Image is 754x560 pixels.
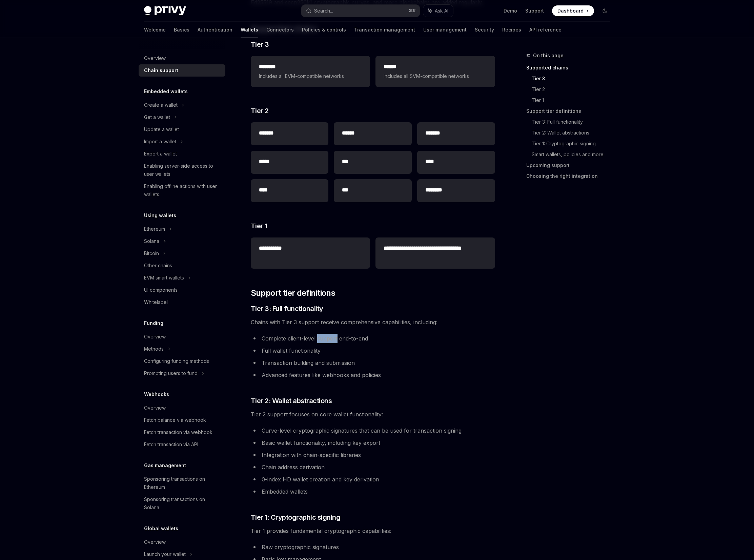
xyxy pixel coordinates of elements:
[259,72,362,80] span: Includes all EVM-compatible networks
[251,410,495,419] span: Tier 2 support focuses on core wallet functionality:
[144,138,176,146] div: Import a wallet
[144,162,221,178] div: Enabling server-side access to user wallets
[251,462,495,472] li: Chain address derivation
[144,345,164,353] div: Methods
[557,7,584,14] span: Dashboard
[139,402,225,414] a: Overview
[144,550,186,558] div: Launch your wallet
[144,6,186,16] img: dark logo
[144,440,198,449] div: Fetch transaction via API
[144,538,166,546] div: Overview
[139,64,225,77] a: Chain support
[526,171,616,182] a: Choosing the right integration
[251,487,495,496] li: Embedded wallets
[144,357,209,365] div: Configuring funding methods
[529,22,562,38] a: API reference
[174,22,189,38] a: Basics
[423,22,467,38] a: User management
[144,262,172,270] div: Other chains
[251,450,495,460] li: Integration with chain-specific libraries
[144,211,176,220] h5: Using wallets
[139,180,225,201] a: Enabling offline actions with user wallets
[525,7,544,14] a: Support
[139,296,225,308] a: Whitelabel
[251,513,341,522] span: Tier 1: Cryptographic signing
[144,333,166,341] div: Overview
[251,40,269,49] span: Tier 3
[241,22,258,38] a: Wallets
[144,475,221,491] div: Sponsoring transactions on Ethereum
[599,5,610,16] button: Toggle dark mode
[144,237,159,245] div: Solana
[144,390,169,398] h5: Webhooks
[139,493,225,514] a: Sponsoring transactions on Solana
[144,113,170,121] div: Get a wallet
[354,22,415,38] a: Transaction management
[251,426,495,435] li: Curve-level cryptographic signatures that can be used for transaction signing
[139,426,225,438] a: Fetch transaction via webhook
[144,524,178,533] h5: Global wallets
[139,355,225,367] a: Configuring funding methods
[532,149,616,160] a: Smart wallets, policies and more
[532,117,616,127] a: Tier 3: Full functionality
[144,286,178,294] div: UI components
[139,414,225,426] a: Fetch balance via webhook
[435,7,448,14] span: Ask AI
[144,66,178,75] div: Chain support
[384,72,487,80] span: Includes all SVM-compatible networks
[532,95,616,106] a: Tier 1
[144,298,168,306] div: Whitelabel
[251,334,495,343] li: Complete client-level support end-to-end
[144,225,165,233] div: Ethereum
[144,249,159,257] div: Bitcoin
[139,123,225,136] a: Update a wallet
[504,7,517,14] a: Demo
[251,358,495,368] li: Transaction building and submission
[144,495,221,512] div: Sponsoring transactions on Solana
[144,150,177,158] div: Export a wallet
[144,416,206,424] div: Fetch balance via webhook
[532,127,616,138] a: Tier 2: Wallet abstractions
[144,369,198,377] div: Prompting users to fund
[526,62,616,73] a: Supported chains
[139,52,225,64] a: Overview
[144,101,178,109] div: Create a wallet
[144,54,166,62] div: Overview
[139,331,225,343] a: Overview
[251,370,495,380] li: Advanced features like webhooks and policies
[144,125,179,133] div: Update a wallet
[526,160,616,171] a: Upcoming support
[251,526,495,536] span: Tier 1 provides fundamental cryptographic capabilities:
[409,8,416,14] span: ⌘ K
[144,87,188,96] h5: Embedded wallets
[144,404,166,412] div: Overview
[526,106,616,117] a: Support tier definitions
[302,22,346,38] a: Policies & controls
[533,51,564,60] span: On this page
[251,542,495,552] li: Raw cryptographic signatures
[139,160,225,180] a: Enabling server-side access to user wallets
[139,148,225,160] a: Export a wallet
[144,461,186,470] h5: Gas management
[502,22,521,38] a: Recipes
[139,536,225,548] a: Overview
[375,56,495,87] a: **** *Includes all SVM-compatible networks
[251,106,269,116] span: Tier 2
[139,260,225,272] a: Other chains
[251,56,370,87] a: **** ***Includes all EVM-compatible networks
[139,438,225,451] a: Fetch transaction via API
[532,73,616,84] a: Tier 3
[423,5,453,17] button: Ask AI
[301,5,420,17] button: Search...⌘K
[532,138,616,149] a: Tier 1: Cryptographic signing
[251,346,495,355] li: Full wallet functionality
[139,284,225,296] a: UI components
[251,288,335,298] span: Support tier definitions
[144,274,184,282] div: EVM smart wallets
[475,22,494,38] a: Security
[251,475,495,484] li: 0-index HD wallet creation and key derivation
[314,7,333,15] div: Search...
[251,317,495,327] span: Chains with Tier 3 support receive comprehensive capabilities, including:
[144,182,221,199] div: Enabling offline actions with user wallets
[139,473,225,493] a: Sponsoring transactions on Ethereum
